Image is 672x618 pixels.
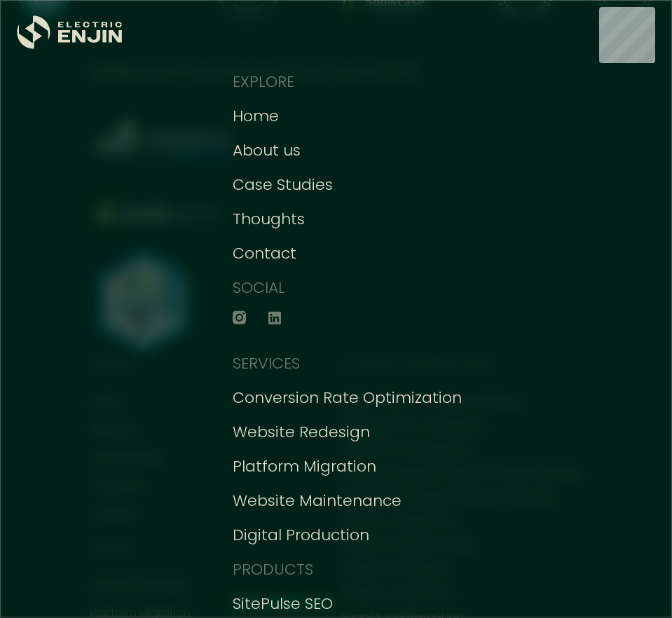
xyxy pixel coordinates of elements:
div: EXPLORE [233,70,294,93]
a: Home [233,104,279,128]
a: Digital Production [233,523,369,547]
a: Website Redesign [233,420,370,444]
a: Website Maintenance [233,489,402,512]
a: Thoughts [233,207,305,231]
a: SitePulse SEO [233,592,333,615]
a: About us [233,139,301,162]
a: Conversion Rate Optimization [233,386,462,409]
a: home [17,15,122,54]
div: menu [599,7,655,63]
a: Case Studies [233,173,333,196]
div: SOCIAL [233,276,285,299]
a: Contact [233,242,296,265]
div: SERVICES [233,352,300,375]
a: Platform Migration [233,455,376,478]
div: PRODUCTS [233,558,313,581]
